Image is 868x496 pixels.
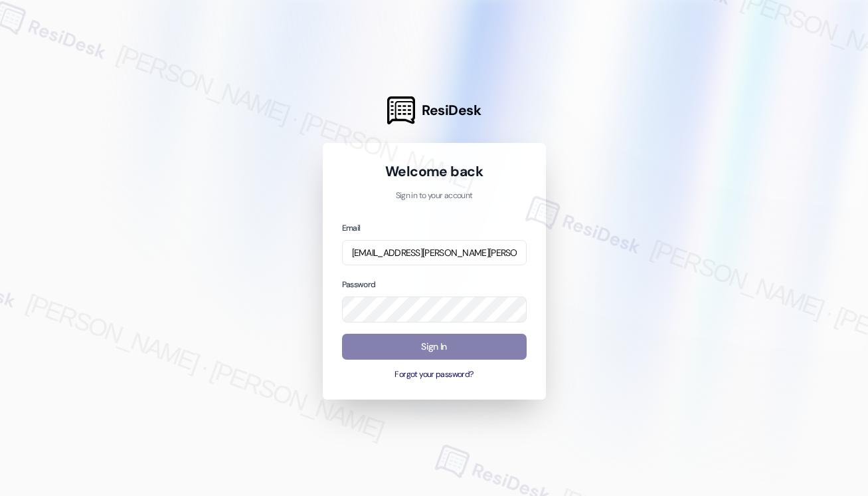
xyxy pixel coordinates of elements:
[342,279,376,290] label: Password
[342,223,361,233] label: Email
[422,101,481,120] span: ResiDesk
[342,190,527,202] p: Sign in to your account
[342,162,527,181] h1: Welcome back
[342,334,527,360] button: Sign In
[387,96,415,124] img: ResiDesk Logo
[342,240,527,266] input: name@example.com
[342,369,527,381] button: Forgot your password?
